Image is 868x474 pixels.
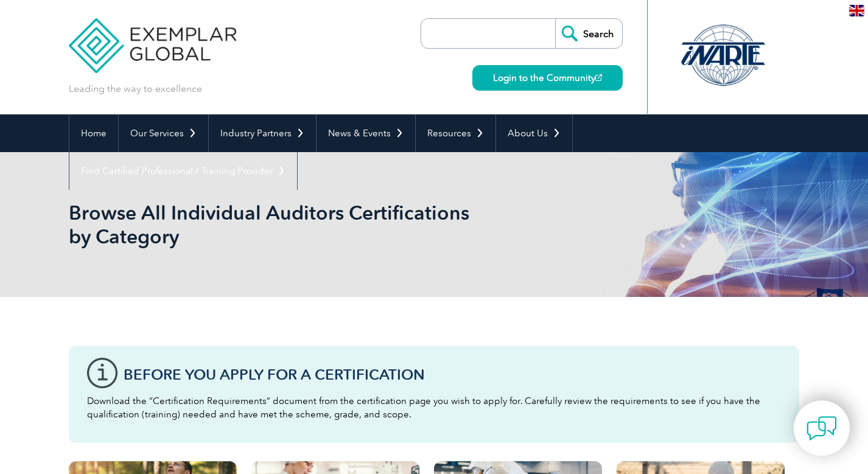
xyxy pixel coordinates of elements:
a: Resources [416,114,495,152]
a: About Us [496,114,572,152]
a: Our Services [119,114,208,152]
img: open_square.png [595,74,602,81]
input: Search [555,19,622,48]
a: Industry Partners [209,114,316,152]
img: en [849,5,864,16]
h3: Before You Apply For a Certification [124,367,781,382]
h1: Browse All Individual Auditors Certifications by Category [69,201,536,248]
p: Download the “Certification Requirements” document from the certification page you wish to apply ... [87,394,781,421]
a: News & Events [317,114,415,152]
a: Find Certified Professional / Training Provider [69,152,297,190]
img: contact-chat.png [807,413,837,444]
a: Login to the Community [472,65,623,91]
a: Home [69,114,118,152]
p: Leading the way to excellence [69,82,202,96]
